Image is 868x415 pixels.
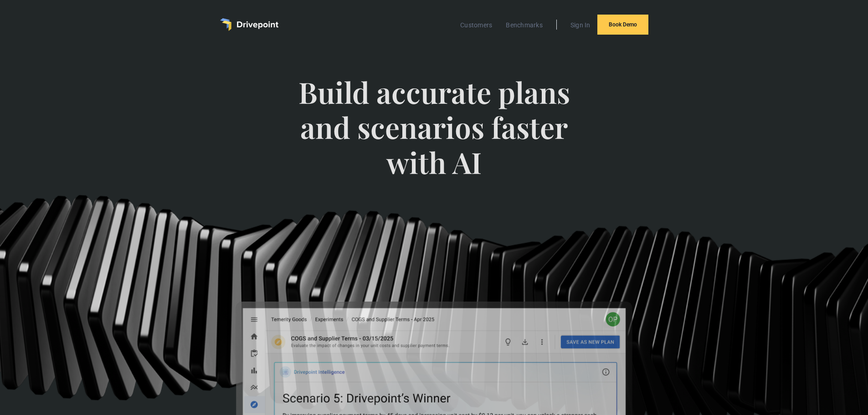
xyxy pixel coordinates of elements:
a: Customers [456,19,497,31]
a: Sign In [566,19,595,31]
a: Benchmarks [501,19,547,31]
a: Book Demo [597,15,648,35]
a: home [220,18,278,31]
span: Build accurate plans and scenarios faster with AI [284,75,584,198]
